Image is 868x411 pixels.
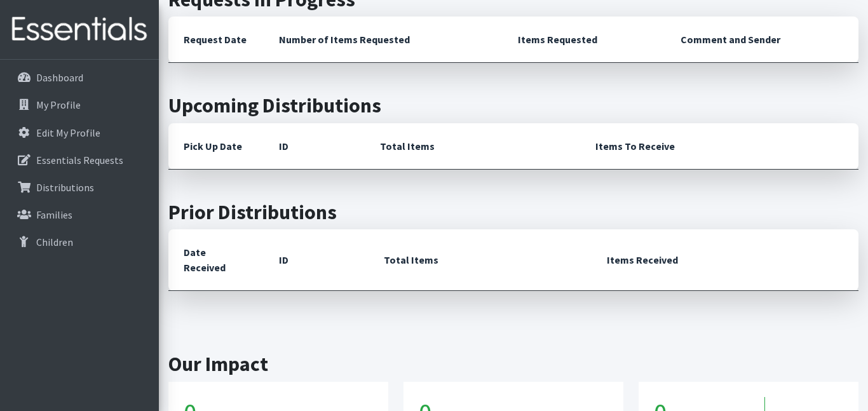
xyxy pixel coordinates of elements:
th: Pick Up Date [168,123,264,170]
th: Items Received [592,229,858,291]
th: Items Requested [503,17,665,63]
th: Comment and Sender [665,17,858,63]
a: Dashboard [5,65,154,90]
p: Essentials Requests [36,154,123,166]
th: Number of Items Requested [264,17,503,63]
th: Request Date [168,17,264,63]
p: Edit My Profile [36,126,100,139]
th: Date Received [168,229,264,291]
p: Children [36,236,73,248]
a: Essentials Requests [5,147,154,173]
h2: Prior Distributions [168,200,858,224]
th: ID [264,229,369,291]
p: Distributions [36,181,94,194]
h2: Upcoming Distributions [168,93,858,118]
th: Items To Receive [580,123,858,170]
a: Distributions [5,175,154,200]
h2: Our Impact [168,352,858,376]
a: Families [5,202,154,227]
p: My Profile [36,98,81,111]
img: HumanEssentials [5,8,154,51]
p: Dashboard [36,71,83,84]
th: Total Items [365,123,580,170]
p: Families [36,208,72,221]
th: ID [264,123,365,170]
a: Edit My Profile [5,120,154,145]
th: Total Items [369,229,592,291]
a: Children [5,229,154,255]
a: My Profile [5,92,154,118]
